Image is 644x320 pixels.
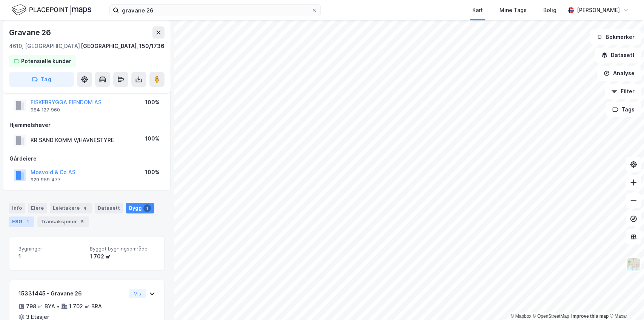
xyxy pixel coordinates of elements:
div: 984 127 960 [31,107,60,113]
button: Vis [129,289,146,298]
div: 1 702 ㎡ BRA [69,302,102,311]
div: Kart [472,6,483,15]
div: 1 [18,252,84,261]
div: 100% [145,168,160,177]
div: Gravane 26 [9,26,52,39]
div: 4 [81,204,89,212]
a: Mapbox [510,314,531,319]
div: [GEOGRAPHIC_DATA], 150/1736 [81,42,164,51]
div: • [57,303,60,309]
div: 1 [143,204,151,212]
div: Transaksjoner [37,216,89,227]
div: Info [9,203,25,213]
div: 100% [145,134,160,143]
div: Eiere [28,203,47,213]
input: Søk på adresse, matrikkel, gårdeiere, leietakere eller personer [119,5,311,16]
button: Bokmerker [590,29,641,45]
button: Tag [9,72,74,87]
div: 100% [145,98,160,107]
span: Bygninger [18,246,84,252]
img: logo.f888ab2527a4732fd821a326f86c7f29.svg [12,3,91,17]
div: Leietakere [50,203,92,213]
div: 15331445 - Gravane 26 [18,289,126,298]
div: ESG [9,216,34,227]
div: Datasett [95,203,123,213]
button: Tags [606,102,641,117]
img: Z [626,257,641,271]
div: 5 [78,218,86,226]
div: 1 702 ㎡ [90,252,155,261]
span: Bygget bygningsområde [90,246,155,252]
div: [PERSON_NAME] [577,6,620,15]
button: Filter [605,84,641,99]
iframe: Chat Widget [606,284,644,320]
div: 4610, [GEOGRAPHIC_DATA] [9,42,80,51]
button: Analyse [597,66,641,81]
a: Improve this map [571,314,609,319]
div: Gårdeiere [9,154,164,163]
div: Bygg [126,203,154,213]
div: KR SAND KOMM V/HAVNESTYRE [31,136,114,145]
div: 929 959 477 [31,177,61,183]
div: 798 ㎡ BYA [26,302,55,311]
div: Kontrollprogram for chat [606,284,644,320]
div: Potensielle kunder [21,57,71,66]
div: Bolig [543,6,556,15]
div: Mine Tags [500,6,527,15]
div: 1 [24,218,31,226]
div: Hjemmelshaver [9,121,164,130]
a: OpenStreetMap [533,314,569,319]
button: Datasett [595,48,641,63]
